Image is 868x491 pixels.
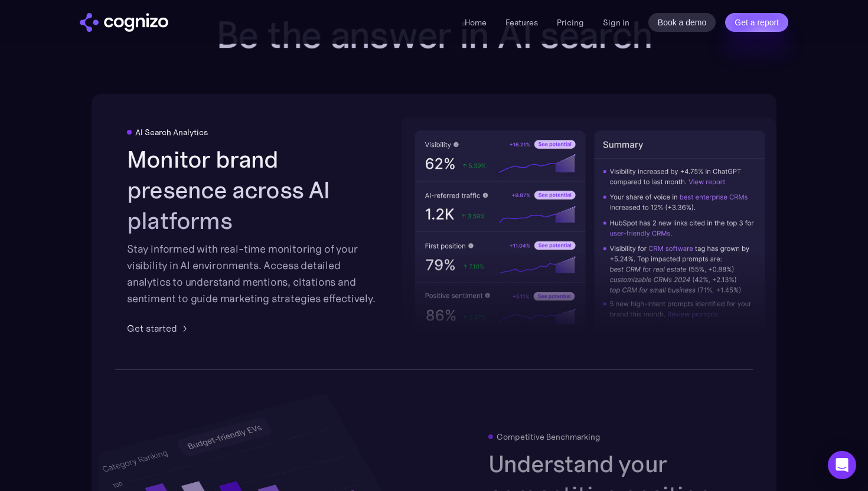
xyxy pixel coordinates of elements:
[127,144,380,236] h2: Monitor brand presence across AI platforms
[402,117,778,346] img: AI visibility metrics performance insights
[725,13,788,32] a: Get a report
[127,321,177,335] div: Get started
[465,17,487,28] a: Home
[135,127,208,137] div: AI Search Analytics
[648,13,716,32] a: Book a demo
[127,321,191,335] a: Get started
[497,432,601,441] div: Competitive Benchmarking
[80,13,168,32] img: cognizo logo
[828,451,856,479] div: Open Intercom Messenger
[127,241,380,307] div: Stay informed with real-time monitoring of your visibility in AI environments. Access detailed an...
[557,17,584,28] a: Pricing
[80,13,168,32] a: home
[603,15,629,30] a: Sign in
[505,17,538,28] a: Features
[198,14,670,56] h2: Be the answer in AI search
